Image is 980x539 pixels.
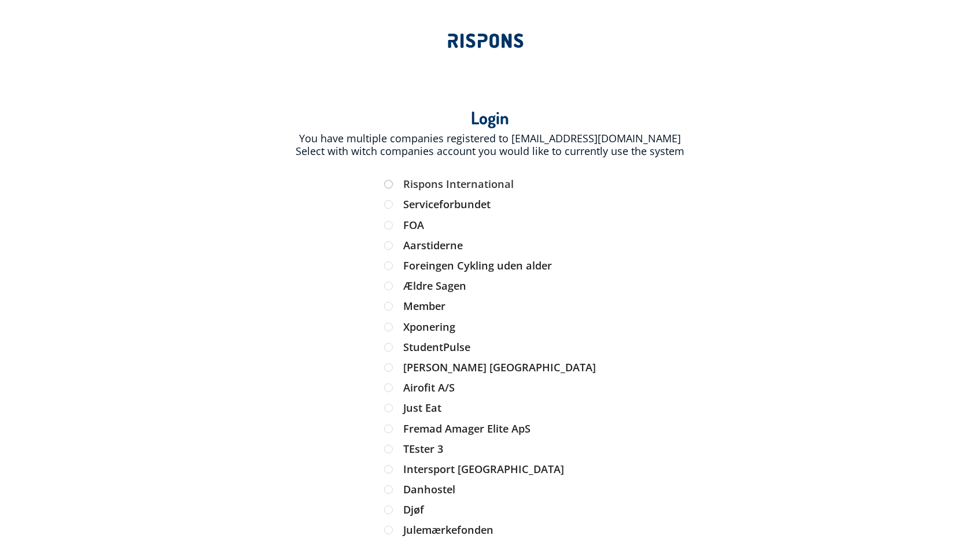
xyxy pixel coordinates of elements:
[384,505,596,515] label: Djøf
[384,220,596,230] label: FOA
[384,241,596,250] label: Aarstiderne
[384,322,596,332] label: Xponering
[384,200,596,209] label: Serviceforbundet
[85,126,895,163] div: You have multiple companies registered to [EMAIL_ADDRESS][DOMAIN_NAME] Select with witch companie...
[384,281,596,291] label: Ældre Sagen
[384,261,596,271] label: Foreingen Cykling uden alder
[384,485,596,494] label: Danhostel
[384,403,596,413] label: Just Eat
[384,342,596,352] label: StudentPulse
[384,525,596,535] label: Julemærkefonden
[384,383,596,393] label: Airofit A/S
[384,363,596,372] label: [PERSON_NAME] [GEOGRAPHIC_DATA]
[384,179,596,189] label: Rispons International
[93,89,887,129] div: Login
[384,301,596,311] label: Member
[384,444,596,454] label: TEster 3
[384,464,596,474] label: Intersport [GEOGRAPHIC_DATA]
[384,424,596,434] label: Fremad Amager Elite ApS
